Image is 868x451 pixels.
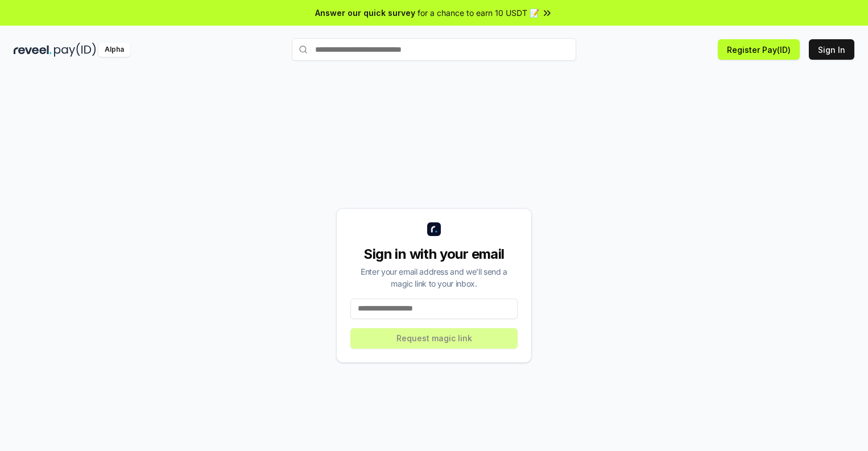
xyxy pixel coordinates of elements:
img: pay_id [54,43,96,57]
img: logo_small [427,222,441,236]
span: Answer our quick survey [315,7,415,19]
div: Enter your email address and we’ll send a magic link to your inbox. [350,266,518,289]
div: Alpha [98,43,130,57]
div: Sign in with your email [350,245,518,263]
img: reveel_dark [14,43,52,57]
button: Sign In [809,39,854,60]
span: for a chance to earn 10 USDT 📝 [418,7,539,19]
button: Register Pay(ID) [718,39,800,60]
